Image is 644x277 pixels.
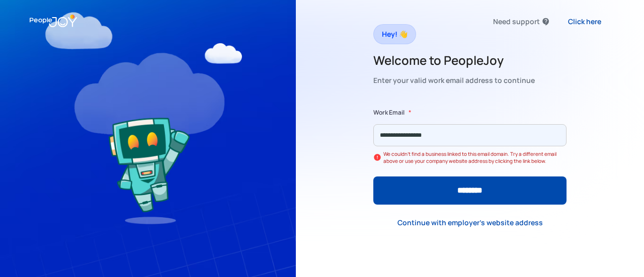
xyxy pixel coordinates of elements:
[397,218,543,228] div: Continue with employer's website address
[382,27,408,41] div: Hey! 👋
[383,150,567,164] div: We couldn't find a business linked to this email domain. Try a different email above or use your ...
[373,73,535,87] div: Enter your valid work email address to continue
[493,15,540,29] div: Need support
[389,212,551,233] a: Continue with employer's website address
[373,108,567,205] form: Form
[560,11,609,32] a: Click here
[568,17,601,27] div: Click here
[373,52,535,68] h2: Welcome to PeopleJoy
[373,108,405,118] label: Work Email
